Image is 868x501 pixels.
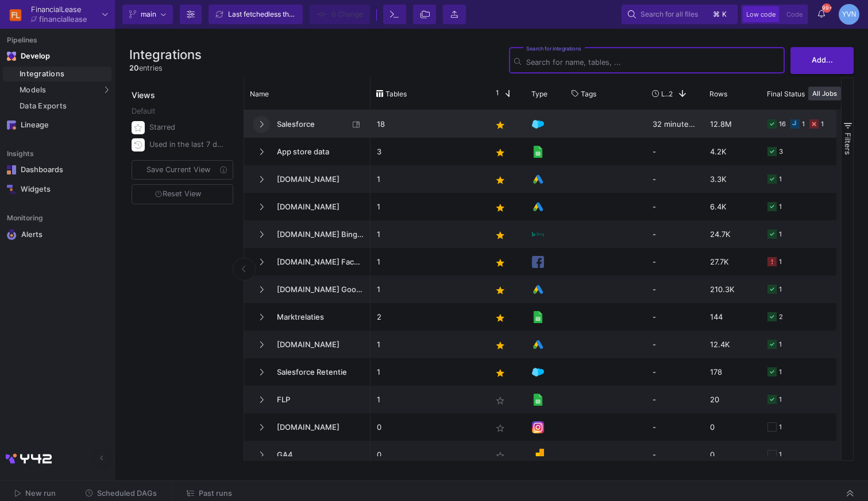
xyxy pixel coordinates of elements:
[704,303,761,331] div: 144
[646,165,704,193] div: -
[7,165,16,174] img: Navigation icon
[704,413,761,441] div: 0
[132,184,233,204] button: Reset View
[270,193,364,220] span: [DOMAIN_NAME]
[802,111,805,138] div: 1
[779,248,782,275] div: 1
[122,5,173,24] button: main
[129,64,139,72] span: 20
[268,10,340,18] span: less than a minute ago
[746,10,776,18] span: Low code
[532,201,544,213] img: Google Ads
[21,165,95,174] div: Dashboards
[704,165,761,193] div: 3.3K
[270,331,364,358] span: [DOMAIN_NAME]
[377,221,479,248] p: 1
[39,15,87,23] div: financiallease
[704,193,761,220] div: 6.4K
[209,5,303,24] button: Last fetchedless than a minute ago
[149,136,226,153] div: Used in the last 7 days
[532,283,544,296] img: Google Ads
[843,133,852,155] span: Filters
[270,166,364,193] span: [DOMAIN_NAME]
[704,331,761,358] div: 12.4K
[532,256,544,268] img: Facebook Ads
[270,248,364,275] span: [DOMAIN_NAME] Facebook Ads
[646,303,704,331] div: -
[786,10,803,18] span: Code
[822,3,831,13] span: 99+
[532,394,544,406] img: [Legacy] Google Sheets
[155,189,201,198] span: Reset View
[779,331,782,358] div: 1
[377,331,479,358] p: 1
[377,304,479,331] p: 2
[3,180,111,199] a: Navigation iconWidgets
[493,421,507,435] mat-icon: star_border
[779,193,782,220] div: 1
[7,230,17,240] img: Navigation icon
[270,359,364,386] span: Salesforce Retentie
[532,173,544,185] img: Google Ads
[377,441,479,468] p: 0
[493,311,507,325] mat-icon: star
[704,110,761,138] div: 12.8M
[532,421,544,433] img: Instagram
[532,449,544,461] img: Google Analytics 4
[704,441,761,468] div: 0
[790,47,854,74] button: Add...
[779,441,782,468] div: 1
[743,6,779,22] button: Low code
[704,358,761,386] div: 178
[646,413,704,441] div: -
[493,173,507,187] mat-icon: star
[377,193,479,220] p: 1
[129,136,236,153] button: Used in the last 7 days
[228,6,297,23] div: Last fetched
[3,161,111,179] a: Navigation iconDashboards
[270,304,364,331] span: Marktrelaties
[129,47,202,62] h3: Integrations
[669,90,673,98] span: 2
[646,331,704,358] div: -
[146,165,210,174] span: Save Current View
[532,311,544,323] img: [Legacy] Google Sheets
[646,441,704,468] div: -
[821,111,824,138] div: 1
[531,90,547,98] span: Type
[709,7,731,21] button: ⌘k
[377,166,479,193] p: 1
[646,275,704,303] div: -
[493,118,507,132] mat-icon: star
[811,5,832,24] button: 99+
[7,185,16,194] img: Navigation icon
[646,138,704,165] div: -
[21,185,95,194] div: Widgets
[646,358,704,386] div: -
[493,201,507,215] mat-icon: star
[722,7,727,21] span: k
[377,248,479,275] p: 1
[532,146,544,158] img: [Legacy] Google Sheets
[21,52,38,61] div: Develop
[581,90,596,98] span: Tags
[377,111,479,138] p: 18
[779,304,783,331] div: 2
[767,80,860,107] div: Final Status
[385,90,407,98] span: Tables
[270,414,364,441] span: [DOMAIN_NAME]
[532,232,544,237] img: Bing Ads
[129,63,202,73] div: entries
[646,220,704,248] div: -
[622,5,738,24] button: Search for all files⌘k
[7,52,16,61] img: Navigation icon
[20,69,109,79] div: Integrations
[779,138,783,165] div: 3
[646,386,704,413] div: -
[377,359,479,386] p: 1
[270,138,364,165] span: App store data
[377,276,479,303] p: 1
[779,276,782,303] div: 1
[270,221,364,248] span: [DOMAIN_NAME] Bing Ads
[704,275,761,303] div: 210.3K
